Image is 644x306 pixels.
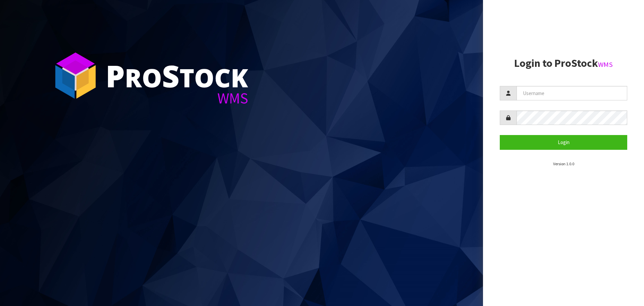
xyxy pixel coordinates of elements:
[106,91,248,106] div: WMS
[106,60,248,91] div: ro tock
[517,86,627,100] input: Username
[500,57,627,69] h2: Login to ProStock
[553,161,574,166] small: Version 1.0.0
[598,60,613,69] small: WMS
[162,55,179,96] span: S
[50,50,101,101] img: ProStock Cube
[500,135,627,149] button: Login
[106,55,125,96] span: P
